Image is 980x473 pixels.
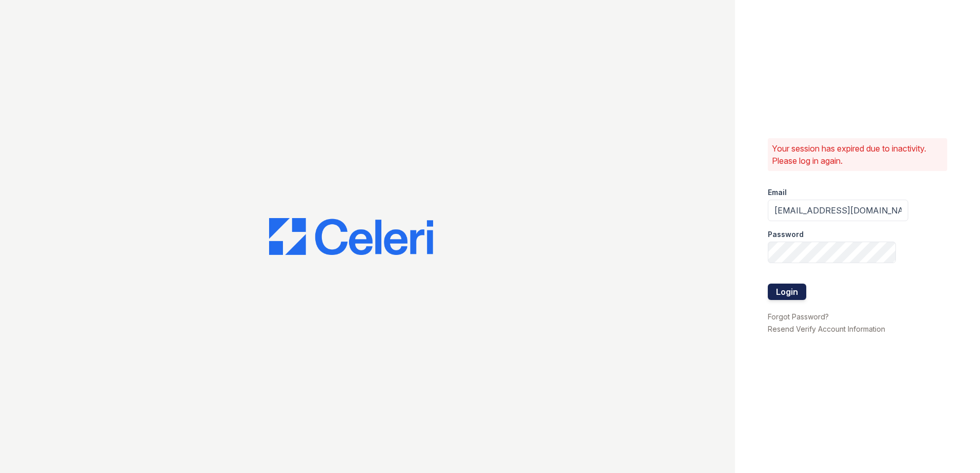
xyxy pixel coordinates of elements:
[768,312,829,321] a: Forgot Password?
[768,187,787,198] label: Email
[768,284,806,300] button: Login
[768,229,804,240] label: Password
[269,218,433,255] img: CE_Logo_Blue-a8612792a0a2168367f1c8372b55b34899dd931a85d93a1a3d3e32e68fde9ad4.png
[768,325,885,333] a: Resend Verify Account Information
[772,142,943,167] p: Your session has expired due to inactivity. Please log in again.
